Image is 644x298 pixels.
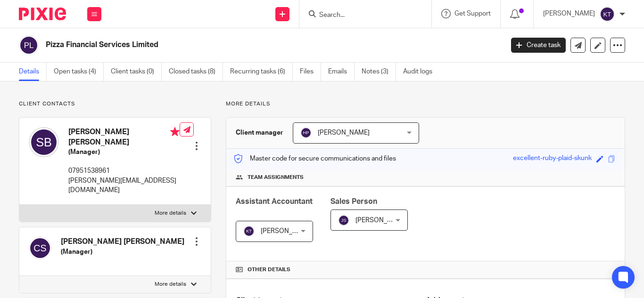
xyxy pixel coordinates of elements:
[300,63,321,81] a: Files
[29,237,51,259] img: svg%3E
[230,63,293,81] a: Recurring tasks (6)
[19,63,47,81] a: Details
[111,63,162,81] a: Client tasks (0)
[261,228,313,234] span: [PERSON_NAME]
[68,147,180,157] h5: (Manager)
[362,63,396,81] a: Notes (3)
[29,127,59,157] img: svg%3E
[513,153,592,164] div: excellent-ruby-plaid-skunk
[19,100,211,108] p: Client contacts
[169,63,223,81] a: Closed tasks (8)
[454,10,491,17] span: Get Support
[318,11,403,20] input: Search
[543,9,595,18] p: [PERSON_NAME]
[68,176,180,195] p: [PERSON_NAME][EMAIL_ADDRESS][DOMAIN_NAME]
[236,198,313,205] span: Assistant Accountant
[243,226,255,237] img: svg%3E
[68,166,180,176] p: 07951538961
[330,198,377,205] span: Sales Person
[19,35,39,55] img: svg%3E
[318,129,370,136] span: [PERSON_NAME]
[355,217,407,224] span: [PERSON_NAME]
[338,215,349,226] img: svg%3E
[226,100,625,108] p: More details
[403,63,439,81] a: Audit logs
[61,237,184,247] h4: [PERSON_NAME] [PERSON_NAME]
[170,127,180,137] i: Primary
[46,40,407,50] h2: Pizza Financial Services Limited
[328,63,355,81] a: Emails
[236,128,283,137] h3: Client manager
[248,266,290,274] span: Other details
[233,154,396,163] p: Master code for secure communications and files
[600,7,615,22] img: svg%3E
[68,127,180,147] h4: [PERSON_NAME] [PERSON_NAME]
[61,247,184,257] h5: (Manager)
[155,281,186,288] p: More details
[300,127,312,138] img: svg%3E
[155,209,186,217] p: More details
[248,174,304,181] span: Team assignments
[54,63,104,81] a: Open tasks (4)
[19,8,66,20] img: Pixie
[511,38,566,53] a: Create task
